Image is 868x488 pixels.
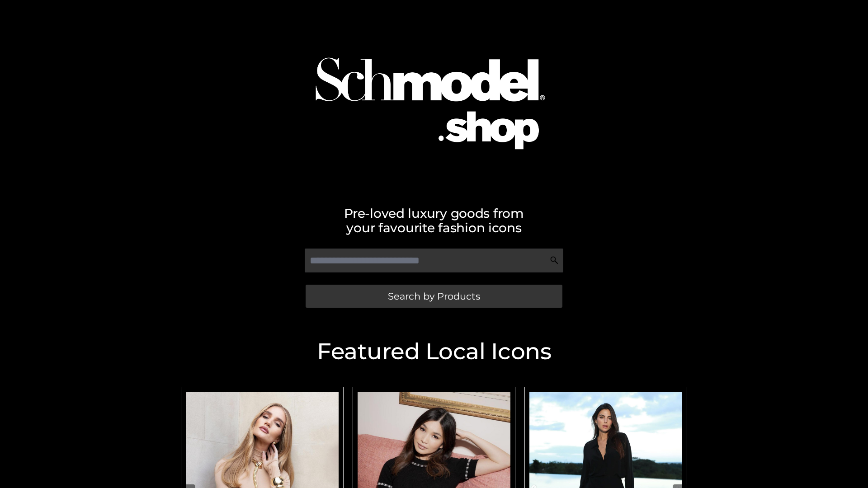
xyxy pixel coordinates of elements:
img: Search Icon [550,256,559,265]
h2: Pre-loved luxury goods from your favourite fashion icons [176,206,692,235]
h2: Featured Local Icons​ [176,340,692,363]
span: Search by Products [388,291,480,301]
a: Search by Products [306,285,562,308]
